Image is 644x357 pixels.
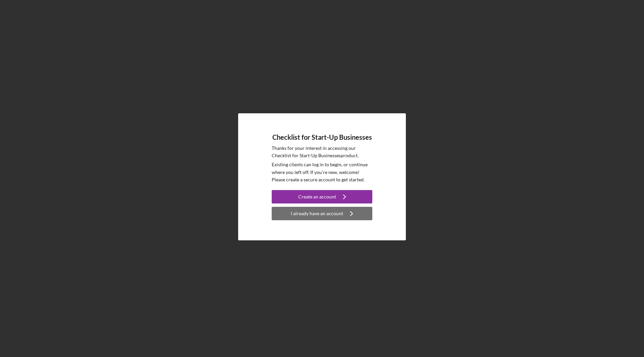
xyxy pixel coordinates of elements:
[272,133,372,141] h4: Checklist for Start-Up Businesses
[291,207,343,220] div: I already have an account
[272,161,372,183] p: Existing clients can log in to begin, or continue where you left off. If you're new, welcome! Ple...
[272,190,372,205] a: Create an account
[272,190,372,203] button: Create an account
[298,190,336,203] div: Create an account
[272,144,372,160] p: Thanks for your interest in accessing our Checklist for Start-Up Businesses product.
[272,207,372,220] button: I already have an account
